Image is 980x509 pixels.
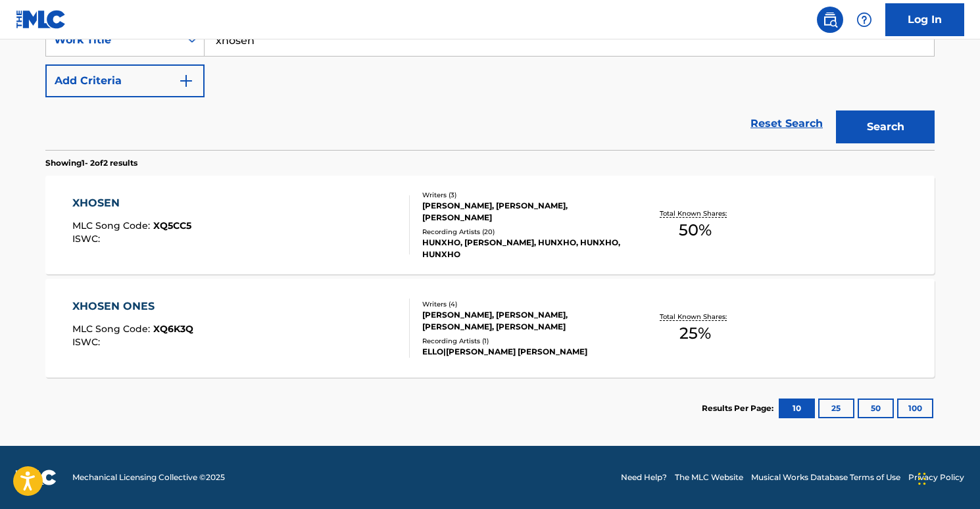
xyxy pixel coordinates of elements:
[885,3,964,36] a: Log In
[422,336,621,346] div: Recording Artists ( 1 )
[45,24,935,150] form: Search Form
[72,336,103,348] span: ISWC :
[422,227,621,237] div: Recording Artists ( 20 )
[72,195,191,211] div: XHOSEN
[422,190,621,200] div: Writers ( 3 )
[914,446,980,509] div: Sohbet Aracı
[908,472,964,483] a: Privacy Policy
[851,7,877,33] div: Help
[153,323,193,335] span: XQ6K3Q
[45,176,935,274] a: XHOSENMLC Song Code:XQ5CC5ISWC:Writers (3)[PERSON_NAME], [PERSON_NAME], [PERSON_NAME]Recording Ar...
[817,7,843,33] a: Public Search
[836,110,935,143] button: Search
[72,472,225,483] span: Mechanical Licensing Collective © 2025
[422,200,621,224] div: [PERSON_NAME], [PERSON_NAME], [PERSON_NAME]
[178,73,194,89] img: 9d2ae6d4665cec9f34b9.svg
[54,32,172,48] div: Work Title
[751,472,900,483] a: Musical Works Database Terms of Use
[858,399,894,418] button: 50
[621,472,667,483] a: Need Help?
[897,399,933,418] button: 100
[702,402,777,414] p: Results Per Page:
[45,157,137,169] p: Showing 1 - 2 of 2 results
[744,109,829,138] a: Reset Search
[422,309,621,333] div: [PERSON_NAME], [PERSON_NAME], [PERSON_NAME], [PERSON_NAME]
[660,208,730,218] p: Total Known Shares:
[779,399,815,418] button: 10
[660,312,730,322] p: Total Known Shares:
[422,237,621,260] div: HUNXHO, [PERSON_NAME], HUNXHO, HUNXHO, HUNXHO
[45,64,205,97] button: Add Criteria
[72,220,153,231] span: MLC Song Code :
[679,322,711,345] span: 25 %
[918,459,926,498] div: Sürükle
[856,12,872,28] img: help
[72,233,103,245] span: ISWC :
[72,323,153,335] span: MLC Song Code :
[16,470,57,485] img: logo
[16,10,66,29] img: MLC Logo
[72,299,193,314] div: XHOSEN ONES
[422,299,621,309] div: Writers ( 4 )
[818,399,854,418] button: 25
[45,279,935,377] a: XHOSEN ONESMLC Song Code:XQ6K3QISWC:Writers (4)[PERSON_NAME], [PERSON_NAME], [PERSON_NAME], [PERS...
[675,472,743,483] a: The MLC Website
[914,446,980,509] iframe: Chat Widget
[422,346,621,358] div: ELLO|[PERSON_NAME] [PERSON_NAME]
[153,220,191,231] span: XQ5CC5
[679,218,712,242] span: 50 %
[822,12,838,28] img: search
